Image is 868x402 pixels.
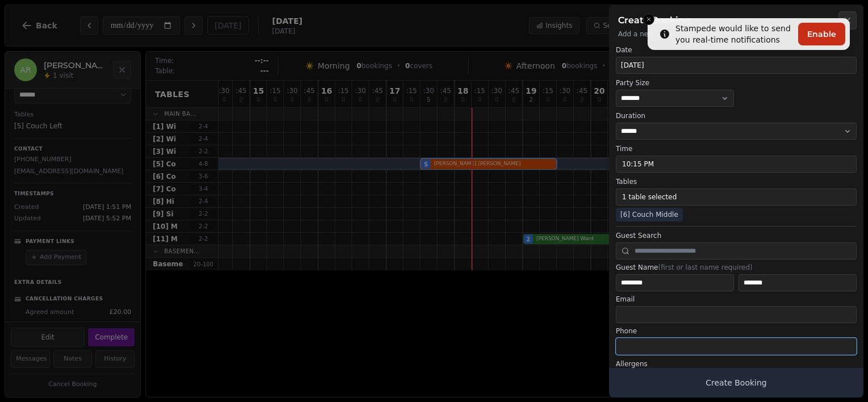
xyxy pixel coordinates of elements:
button: [DATE] [616,57,857,74]
label: Email [616,295,857,304]
label: Allergens [616,359,857,368]
span: [6] Couch Middle [616,208,683,221]
label: Party Size [616,78,734,87]
label: Tables [616,177,857,186]
p: Add a new booking to the day planner [618,30,854,39]
button: 1 table selected [616,189,857,206]
label: Guest Search [616,231,857,240]
h2: Create Booking [618,14,854,27]
label: Phone [616,326,857,336]
label: Date [616,45,857,55]
label: Duration [616,111,857,120]
span: (first or last name required) [658,263,752,271]
label: Guest Name [616,263,857,272]
button: Create Booking [609,368,863,397]
button: 10:15 PM [616,156,857,173]
label: Time [616,144,857,153]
